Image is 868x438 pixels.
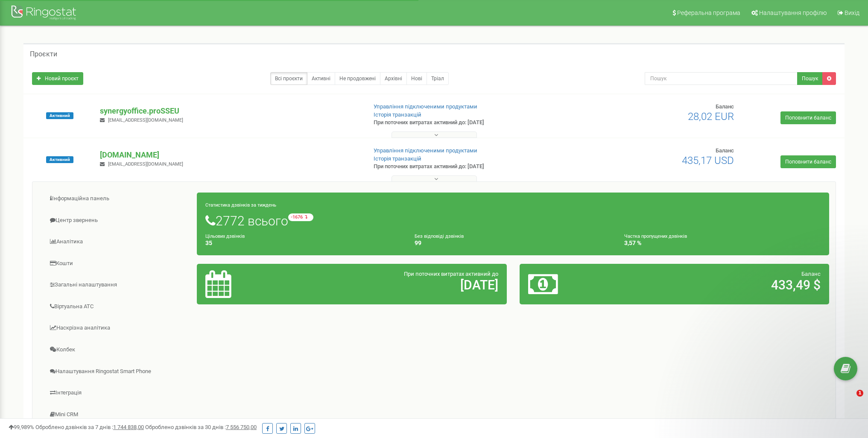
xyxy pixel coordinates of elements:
[288,213,313,221] small: -1676
[39,188,197,209] a: Інформаційна панель
[630,278,821,292] h2: 433,49 $
[427,72,449,85] a: Тріал
[716,103,734,110] span: Баланс
[374,155,421,162] a: Історія транзакцій
[113,424,144,430] u: 1 744 838,00
[30,50,57,58] h5: Проєкти
[645,72,798,85] input: Пошук
[100,105,359,117] p: synergyoffice.proSSEU
[39,318,197,339] a: Наскрізна аналітика
[374,163,565,171] p: При поточних витратах активний до: [DATE]
[39,339,197,360] a: Колбек
[39,383,197,403] a: Інтеграція
[307,72,335,85] a: Активні
[380,72,407,85] a: Архівні
[9,424,34,430] span: 99,989%
[205,240,402,246] h4: 35
[205,234,245,239] small: Цільових дзвінків
[374,103,477,110] a: Управління підключеними продуктами
[39,404,197,425] a: Mini CRM
[624,240,821,246] h4: 3,57 %
[39,253,197,274] a: Кошти
[845,9,859,16] span: Вихід
[839,390,859,410] iframe: Intercom live chat
[677,9,740,16] span: Реферальна програма
[100,149,359,161] p: [DOMAIN_NAME]
[716,147,734,154] span: Баланс
[145,424,257,430] span: Оброблено дзвінків за 30 днів :
[759,9,827,16] span: Налаштування профілю
[108,161,183,167] span: [EMAIL_ADDRESS][DOMAIN_NAME]
[39,231,197,252] a: Аналiтика
[780,111,836,124] a: Поповнити баланс
[32,72,83,85] a: Новий проєкт
[801,271,821,277] span: Баланс
[780,155,836,168] a: Поповнити баланс
[39,274,197,295] a: Загальні налаштування
[415,234,464,239] small: Без відповіді дзвінків
[205,202,276,208] small: Статистика дзвінків за тиждень
[406,72,427,85] a: Нові
[374,119,565,127] p: При поточних витратах активний до: [DATE]
[415,240,611,246] h4: 99
[856,390,863,397] span: 1
[35,424,144,430] span: Оброблено дзвінків за 7 днів :
[374,147,477,154] a: Управління підключеними продуктами
[682,155,734,166] span: 435,17 USD
[205,213,821,228] h1: 2772 всього
[39,361,197,382] a: Налаштування Ringostat Smart Phone
[46,112,73,119] span: Активний
[624,234,687,239] small: Частка пропущених дзвінків
[39,296,197,317] a: Віртуальна АТС
[374,111,421,118] a: Історія транзакцій
[46,156,73,163] span: Активний
[307,278,498,292] h2: [DATE]
[108,117,183,123] span: [EMAIL_ADDRESS][DOMAIN_NAME]
[226,424,257,430] u: 7 556 750,00
[335,72,380,85] a: Не продовжені
[688,111,734,123] span: 28,02 EUR
[39,210,197,231] a: Центр звернень
[797,72,823,85] button: Пошук
[270,72,307,85] a: Всі проєкти
[404,271,498,277] span: При поточних витратах активний до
